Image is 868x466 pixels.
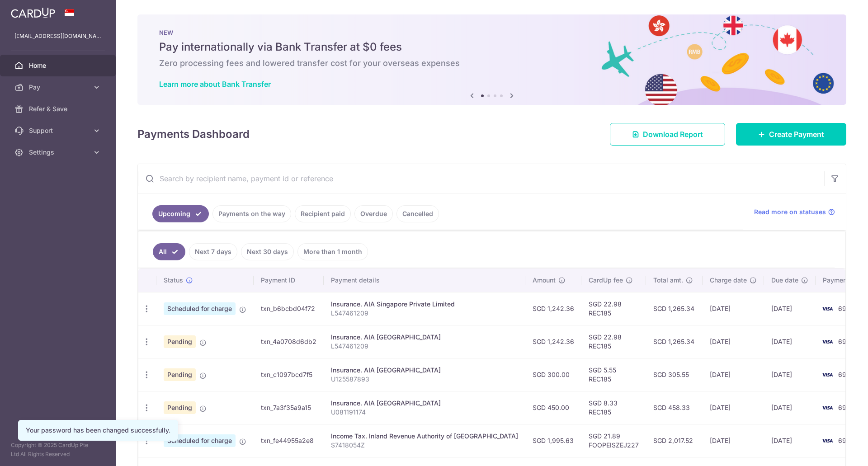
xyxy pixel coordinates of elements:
span: Scheduled for charge [164,434,236,447]
td: [DATE] [703,358,764,391]
img: Bank Card [818,336,836,347]
div: Insurance. AIA [GEOGRAPHIC_DATA] [331,333,518,342]
h6: Zero processing fees and lowered transfer cost for your overseas expenses [159,58,825,69]
div: Insurance. AIA [GEOGRAPHIC_DATA] [331,366,518,375]
a: Payments on the way [212,205,291,222]
td: SGD 305.55 [646,358,703,391]
td: SGD 458.33 [646,391,703,424]
td: [DATE] [764,292,816,325]
td: SGD 1,265.34 [646,325,703,358]
span: 6968 [838,371,854,378]
span: Status [164,276,183,285]
h4: Payments Dashboard [137,126,250,142]
a: Create Payment [736,123,846,146]
input: Search by recipient name, payment id or reference [138,164,824,193]
td: txn_b6bcbd04f72 [254,292,324,325]
p: S7418054Z [331,441,518,450]
span: Home [29,61,89,70]
div: Insurance. AIA [GEOGRAPHIC_DATA] [331,399,518,408]
span: Settings [29,148,89,157]
span: Scheduled for charge [164,302,236,315]
th: Payment ID [254,268,324,292]
span: 6968 [838,437,854,444]
a: All [153,243,185,260]
span: Create Payment [769,129,824,140]
img: Bank Card [818,435,836,446]
a: More than 1 month [297,243,368,260]
span: Read more on statuses [754,207,826,217]
span: Amount [533,276,556,285]
p: L547461209 [331,342,518,351]
th: Payment details [324,268,525,292]
span: Pending [164,401,196,414]
td: SGD 22.98 REC185 [581,325,646,358]
td: SGD 5.55 REC185 [581,358,646,391]
a: Learn more about Bank Transfer [159,80,271,89]
td: txn_7a3f35a9a15 [254,391,324,424]
img: Bank Card [818,369,836,380]
p: U081191174 [331,408,518,417]
td: [DATE] [764,391,816,424]
div: Your password has been changed successfully. [26,426,170,435]
td: SGD 1,265.34 [646,292,703,325]
h5: Pay internationally via Bank Transfer at $0 fees [159,40,825,54]
td: SGD 8.33 REC185 [581,391,646,424]
span: Total amt. [653,276,683,285]
p: L547461209 [331,309,518,318]
td: [DATE] [703,391,764,424]
div: Insurance. AIA Singapore Private Limited [331,300,518,309]
td: [DATE] [764,325,816,358]
span: Pending [164,368,196,381]
a: Read more on statuses [754,207,835,217]
span: Pay [29,83,89,92]
a: Overdue [354,205,393,222]
td: txn_fe44955a2e8 [254,424,324,457]
a: Cancelled [396,205,439,222]
td: [DATE] [764,358,816,391]
td: SGD 1,242.36 [525,325,581,358]
span: CardUp fee [589,276,623,285]
a: Recipient paid [295,205,351,222]
td: txn_4a0708d6db2 [254,325,324,358]
a: Download Report [610,123,725,146]
span: Download Report [643,129,703,140]
span: 6968 [838,404,854,411]
span: Due date [771,276,798,285]
span: Pending [164,335,196,348]
td: [DATE] [703,424,764,457]
span: 6968 [838,338,854,345]
a: Next 30 days [241,243,294,260]
img: CardUp [11,7,55,18]
a: Next 7 days [189,243,237,260]
div: Income Tax. Inland Revenue Authority of [GEOGRAPHIC_DATA] [331,432,518,441]
p: U125587893 [331,375,518,384]
p: NEW [159,29,825,36]
td: SGD 1,995.63 [525,424,581,457]
td: SGD 21.89 FOOPEISZEJ227 [581,424,646,457]
span: Refer & Save [29,104,89,113]
img: Bank transfer banner [137,14,846,105]
span: Support [29,126,89,135]
td: [DATE] [764,424,816,457]
span: Charge date [710,276,747,285]
img: Bank Card [818,303,836,314]
a: Upcoming [152,205,209,222]
td: [DATE] [703,325,764,358]
td: SGD 1,242.36 [525,292,581,325]
td: SGD 22.98 REC185 [581,292,646,325]
td: SGD 2,017.52 [646,424,703,457]
td: txn_c1097bcd7f5 [254,358,324,391]
td: SGD 300.00 [525,358,581,391]
span: 6968 [838,305,854,312]
td: [DATE] [703,292,764,325]
img: Bank Card [818,402,836,413]
td: SGD 450.00 [525,391,581,424]
p: [EMAIL_ADDRESS][DOMAIN_NAME] [14,32,101,41]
